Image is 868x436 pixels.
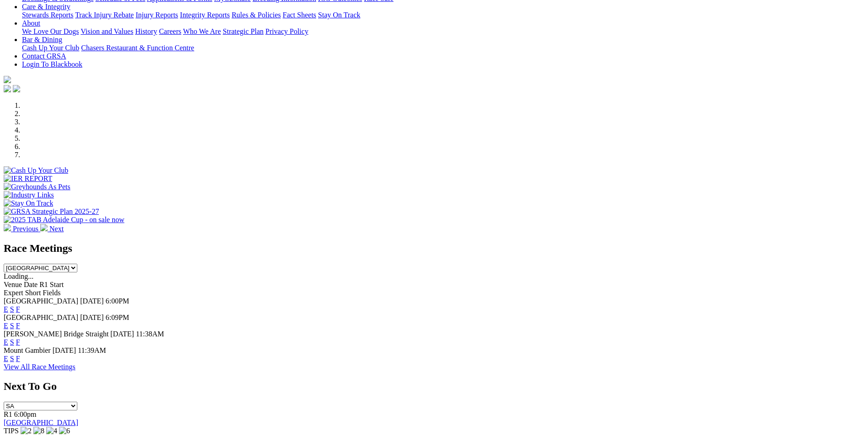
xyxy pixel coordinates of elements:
a: Rules & Policies [232,11,281,19]
span: 11:39AM [78,346,106,354]
a: Fact Sheets [283,11,316,19]
img: 2025 TAB Adelaide Cup - on sale now [4,216,124,224]
span: Expert [4,289,23,297]
img: Industry Links [4,191,54,199]
img: Greyhounds As Pets [4,183,70,191]
h2: Next To Go [4,380,864,393]
img: logo-grsa-white.png [4,76,11,83]
span: TIPS [4,427,19,435]
span: Date [24,281,38,288]
img: Cash Up Your Club [4,166,68,175]
span: Mount Gambier [4,346,51,354]
a: Next [40,225,64,233]
a: Stay On Track [318,11,360,19]
div: Care & Integrity [22,11,864,19]
h2: Race Meetings [4,242,864,255]
span: 6:09PM [106,314,129,321]
span: Next [49,225,64,233]
span: R1 Start [39,281,64,288]
span: R1 [4,410,12,418]
a: S [10,322,14,330]
a: We Love Our Dogs [22,27,79,35]
a: Integrity Reports [180,11,230,19]
img: Stay On Track [4,199,53,207]
div: Bar & Dining [22,44,864,52]
a: F [16,322,20,330]
a: S [10,355,14,362]
a: Stewards Reports [22,11,73,19]
img: IER REPORT [4,175,52,183]
span: Venue [4,281,22,288]
a: S [10,338,14,346]
a: Bar & Dining [22,36,62,43]
a: Track Injury Rebate [75,11,134,19]
span: Fields [43,289,60,297]
span: [GEOGRAPHIC_DATA] [4,314,78,321]
a: Vision and Values [81,27,133,35]
a: Privacy Policy [265,27,308,35]
img: chevron-left-pager-white.svg [4,224,11,231]
span: 11:38AM [136,330,164,338]
a: Strategic Plan [223,27,264,35]
img: facebook.svg [4,85,11,92]
img: GRSA Strategic Plan 2025-27 [4,207,99,216]
span: [PERSON_NAME] Bridge Straight [4,330,108,338]
a: View All Race Meetings [4,363,75,371]
span: Short [25,289,41,297]
a: Previous [4,225,40,233]
img: twitter.svg [13,85,20,92]
span: Previous [13,225,38,233]
a: F [16,355,20,362]
a: E [4,355,8,362]
a: Who We Are [183,27,221,35]
a: History [135,27,157,35]
a: E [4,305,8,313]
a: About [22,19,40,27]
a: Cash Up Your Club [22,44,79,52]
span: [DATE] [53,346,76,354]
a: Contact GRSA [22,52,66,60]
img: 8 [33,427,44,435]
div: About [22,27,864,36]
span: 6:00PM [106,297,129,305]
span: Loading... [4,272,33,280]
a: Chasers Restaurant & Function Centre [81,44,194,52]
a: E [4,322,8,330]
a: Care & Integrity [22,3,70,11]
a: Injury Reports [135,11,178,19]
span: [DATE] [110,330,134,338]
span: [DATE] [80,314,104,321]
a: E [4,338,8,346]
a: [GEOGRAPHIC_DATA] [4,419,78,426]
img: 6 [59,427,70,435]
a: F [16,305,20,313]
img: 4 [46,427,57,435]
span: [GEOGRAPHIC_DATA] [4,297,78,305]
img: 2 [21,427,32,435]
a: Careers [159,27,181,35]
a: S [10,305,14,313]
span: 6:00pm [14,410,37,418]
span: [DATE] [80,297,104,305]
a: Login To Blackbook [22,60,82,68]
a: F [16,338,20,346]
img: chevron-right-pager-white.svg [40,224,48,231]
